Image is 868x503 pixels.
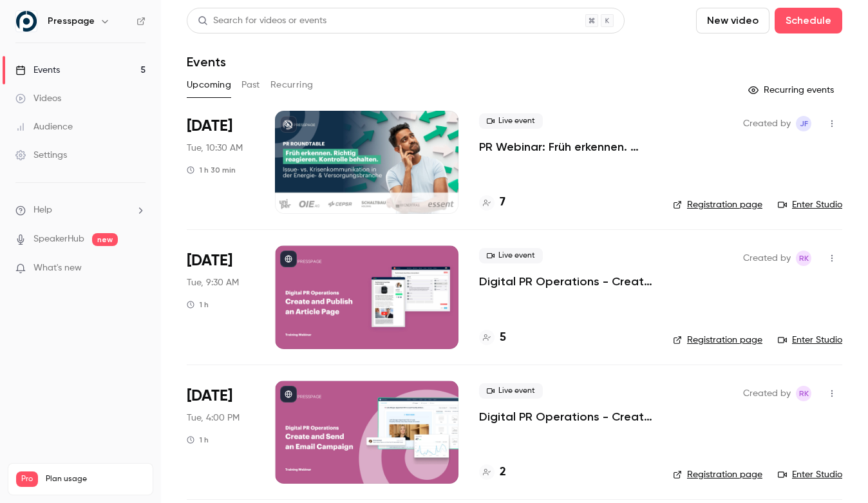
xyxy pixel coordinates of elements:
h1: Events [187,54,226,70]
span: Plan usage [46,474,145,484]
button: Past [241,75,260,95]
a: Registration page [673,334,762,346]
a: 2 [479,464,506,481]
h4: 7 [500,194,505,211]
div: Settings [15,149,67,162]
a: Registration page [673,198,762,211]
a: Registration page [673,468,762,481]
span: [DATE] [187,386,232,406]
span: Tue, 9:30 AM [187,276,239,289]
div: 1 h [187,435,209,445]
span: Tue, 10:30 AM [187,142,243,155]
span: JF [800,116,808,131]
span: [DATE] [187,116,232,137]
iframe: Noticeable Trigger [130,263,146,274]
span: Robin Kleine [796,386,811,401]
li: help-dropdown-opener [15,204,146,217]
span: Created by [743,116,791,131]
div: Nov 4 Tue, 9:30 AM (Europe/Amsterdam) [187,245,254,348]
a: SpeakerHub [33,233,84,246]
h4: 5 [500,329,506,346]
div: Audience [15,120,73,133]
a: 7 [479,194,505,211]
h4: 2 [500,464,506,481]
a: PR Webinar: Früh erkennen. Richtig reagieren. Kontrolle behalten. [479,139,652,155]
span: Created by [743,386,791,401]
button: Recurring events [742,80,842,100]
button: Recurring [270,75,314,95]
span: [DATE] [187,251,232,271]
a: Digital PR Operations - Create and Publish an Article Page [479,274,652,289]
a: Enter Studio [778,334,842,346]
span: Pro [16,471,38,487]
h6: Presspage [48,15,95,28]
span: Created by [743,251,791,266]
div: 1 h [187,299,209,310]
div: Videos [15,92,61,105]
span: What's new [33,261,82,275]
span: Robin Kleine [796,251,811,266]
span: Tue, 4:00 PM [187,412,240,424]
a: Enter Studio [778,468,842,481]
span: Live event [479,383,543,399]
button: Upcoming [187,75,231,95]
a: Enter Studio [778,198,842,211]
span: Live event [479,113,543,129]
div: 1 h 30 min [187,165,236,175]
span: RK [799,251,809,266]
span: RK [799,386,809,401]
button: Schedule [775,8,842,33]
a: 5 [479,329,506,346]
span: Live event [479,248,543,263]
a: Digital PR Operations - Create and Send an Email Campaign [479,409,652,424]
div: Search for videos or events [198,14,326,28]
button: New video [696,8,769,33]
div: Sep 30 Tue, 10:30 AM (Europe/Berlin) [187,111,254,214]
span: new [92,233,118,246]
span: Help [33,204,52,217]
div: Events [15,64,60,77]
span: Jesse Finn-Brown [796,116,811,131]
img: Presspage [16,11,37,32]
div: Nov 18 Tue, 4:00 PM (Europe/Amsterdam) [187,381,254,484]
